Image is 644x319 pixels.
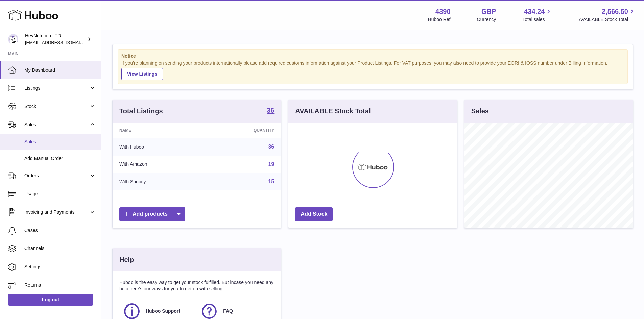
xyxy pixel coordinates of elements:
a: 434.24 Total sales [522,7,552,23]
a: Add products [119,207,185,221]
span: Usage [24,191,96,197]
h3: Sales [471,107,489,116]
div: HeyNutrition LTD [25,33,86,46]
h3: Help [119,255,134,264]
span: Channels [24,245,96,252]
span: AVAILABLE Stock Total [579,16,636,23]
span: Sales [24,139,96,145]
a: Add Stock [295,207,333,221]
span: Add Manual Order [24,155,96,162]
strong: 4390 [435,7,451,16]
span: Stock [24,103,89,110]
span: Sales [24,122,89,128]
span: Settings [24,264,96,270]
span: Huboo Support [146,308,180,314]
a: 15 [268,179,275,184]
strong: GBP [481,7,496,16]
a: View Listings [121,68,163,80]
td: With Shopify [113,173,205,190]
span: My Dashboard [24,67,96,73]
a: 2,566.50 AVAILABLE Stock Total [579,7,636,23]
span: Returns [24,282,96,288]
span: Orders [24,172,89,179]
td: With Amazon [113,156,205,173]
th: Name [113,123,205,138]
span: 2,566.50 [602,7,628,16]
div: Huboo Ref [428,16,451,23]
span: Invoicing and Payments [24,209,89,215]
a: 19 [268,161,275,167]
td: With Huboo [113,138,205,156]
span: Listings [24,85,89,91]
h3: Total Listings [119,107,163,116]
strong: 36 [267,107,274,114]
img: info@heynutrition.com [8,34,18,44]
strong: Notice [121,53,624,59]
p: Huboo is the easy way to get your stock fulfilled. But incase you need any help here's our ways f... [119,279,274,292]
span: 434.24 [524,7,545,16]
th: Quantity [205,123,281,138]
span: [EMAIL_ADDRESS][DOMAIN_NAME] [25,39,99,45]
span: FAQ [223,308,233,314]
a: 36 [268,144,275,150]
span: Cases [24,227,96,234]
a: 36 [267,107,274,115]
div: If you're planning on sending your products internationally please add required customs informati... [121,60,624,80]
div: Currency [477,16,496,23]
span: Total sales [522,16,552,23]
a: Log out [8,294,93,306]
h3: AVAILABLE Stock Total [295,107,371,116]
